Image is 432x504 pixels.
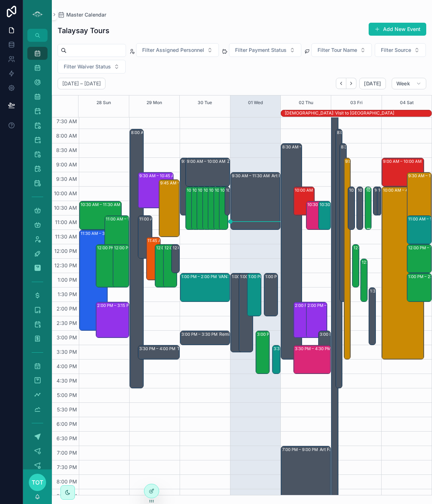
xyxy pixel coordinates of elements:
span: [DATE] [364,80,381,87]
div: 10:00 AM – 11:30 AM [198,187,239,194]
span: Week [396,80,410,87]
div: 7:00 PM – 9:00 PMArt Farm board meeting via Zoom [281,446,330,503]
div: Talaysay x [PERSON_NAME] connect [177,346,217,352]
div: [DEMOGRAPHIC_DATA]: Visit to [GEOGRAPHIC_DATA] [285,110,394,116]
div: 9:00 AM – 10:00 AM [383,158,423,165]
div: 1:00 PM – 2:00 PM [181,273,219,280]
div: 12:00 PM – 1:30 PM [163,245,177,287]
div: 7:00 PM – 9:00 PM [282,446,320,453]
button: Week [392,78,426,89]
div: 9:00 AM – 4:00 PM [345,158,383,165]
span: Filter Assigned Personnel [142,46,204,54]
div: 12:00 PM – 1:30 PM [354,244,392,251]
div: 9:00 AM – 11:00 AM [180,158,189,215]
div: 12:00 PM – 1:30 PM [97,244,136,251]
div: 10:00 AM – 11:00 AM [378,187,420,194]
div: 10:00 AM – 11:30 AM [366,187,408,194]
div: 1:00 PM – 2:00 PMVAN: SSM - [PERSON_NAME] (25) [PERSON_NAME], TW:[PERSON_NAME]-AIZE [180,273,230,302]
span: TOT [32,478,43,487]
span: 9:00 AM [54,161,79,168]
span: 10:30 AM [52,205,79,211]
div: 10:00 AM – 11:00 AM [373,187,380,215]
div: 3:30 PM – 4:30 PM [273,345,280,374]
span: 3:30 PM [55,349,79,355]
div: 11:30 AM – 3:00 PM [80,230,107,330]
div: 11:30 AM – 3:00 PM [81,230,120,237]
button: [DATE] [359,78,386,89]
div: 9:00 AM – 11:00 AM [181,158,221,165]
span: Filter Source [381,46,411,54]
div: 11:00 AM – 12:00 PM [407,216,432,244]
button: 30 Tue [198,95,212,110]
div: 12:00 PM – 1:00 PM [173,244,212,251]
div: 10:00 AM – 4:00 PMSwiya Farm Event: CC and others [382,187,424,359]
button: Add New Event [369,23,426,36]
div: 11:00 AM – 12:30 PM [106,215,147,223]
span: 9:30 AM [54,176,79,182]
span: 10:00 AM [52,190,79,196]
span: 5:30 PM [55,406,79,412]
div: 10:30 AM – 11:30 AM [81,201,122,208]
div: 1:00 PM – 3:45 PM [239,273,252,352]
span: 4:00 PM [55,363,79,369]
span: 1:30 PM [56,291,79,297]
div: 12:00 PM – 1:00 PM [407,245,432,273]
div: 10:00 AM – 11:30 AM [357,187,363,229]
div: 9:45 AM – 11:45 AM [159,180,179,237]
button: Select Button [136,43,219,57]
div: Z: Group Tours (1) [PERSON_NAME], TW:NYDS-ZDSE [227,159,270,164]
span: Filter Waiver Status [64,63,111,70]
div: 11:00 AM – 12:30 PM [105,216,129,258]
div: 8:00 AM – 5:00 PM [336,129,342,388]
div: 10:00 AM – 11:30 AM [192,187,200,229]
div: 2:00 PM – 3:15 PM [96,302,129,338]
div: 10:00 AM – 11:30 AM [197,187,206,229]
span: 8:00 PM [55,478,79,485]
div: 10:30 AM – 11:30 AM [306,201,327,229]
button: Select Button [229,43,301,57]
div: 12:00 PM – 1:30 PM [96,245,124,287]
div: 11:45 AM – 1:15 PM [147,237,160,280]
div: 10:00 AM – 11:00 AM [294,187,314,215]
div: 12:00 AM – 11:59 PM [332,72,338,503]
div: 8:00 AM – 5:00 PM [337,129,375,136]
button: Back [336,78,346,89]
span: 1:00 PM [56,277,79,283]
button: Select Button [375,43,426,57]
div: 2:00 PM – 3:15 PM [294,302,314,338]
span: 3:00 PM [55,334,79,340]
span: 11:30 AM [53,233,79,240]
div: 28 Sun [96,95,111,110]
div: 12:00 PM – 1:30 PM [155,245,168,287]
div: 10:00 AM – 11:00 AM [377,187,381,215]
div: 10:00 AM – 11:30 AM [215,187,256,194]
div: 10:00 AM – 11:00 AM [295,187,336,194]
div: 1:00 PM – 2:30 PM [247,273,261,316]
div: 10:00 AM – 11:30 AM [187,187,228,194]
div: 1:00 PM – 2:30 PM [264,273,278,316]
div: 10:30 AM – 11:30 AM [320,201,361,208]
div: 10:00 AM – 11:30 AM [220,187,262,194]
div: VAN: SSM - [PERSON_NAME] (25) [PERSON_NAME], TW:[PERSON_NAME]-AIZE [219,274,266,280]
button: 02 Thu [299,95,313,110]
div: 10:00 AM – 11:30 AM [204,187,245,194]
div: 10:00 AM – 11:00 AM [225,187,230,215]
div: 2:00 PM – 3:15 PM [306,302,327,338]
div: 9:00 AM – 10:00 AMZ: Group Tours (1) [PERSON_NAME], TW:NYDS-ZDSE [186,158,230,186]
span: 11:00 AM [53,219,79,225]
div: 9:30 AM – 11:30 AM [232,172,271,179]
div: 12:00 PM – 1:30 PM [352,245,359,287]
div: 10:00 AM – 11:30 AM [209,187,251,194]
div: 12:00 PM – 1:30 PM [165,244,203,251]
div: 10:00 AM – 11:30 AM [186,187,194,229]
span: 2:00 PM [55,305,79,312]
span: Filter Tour Name [318,46,357,54]
div: 12:30 PM – 2:00 PM [361,259,367,302]
div: 3:00 PM – 4:30 PM [256,331,269,374]
div: 10:00 AM – 11:30 AM [365,187,372,229]
div: 3:30 PM – 4:30 PM [295,345,333,352]
span: 12:30 PM [53,262,79,268]
span: 12:00 PM [53,248,79,254]
div: 10:00 AM – 11:30 AM [193,187,234,194]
